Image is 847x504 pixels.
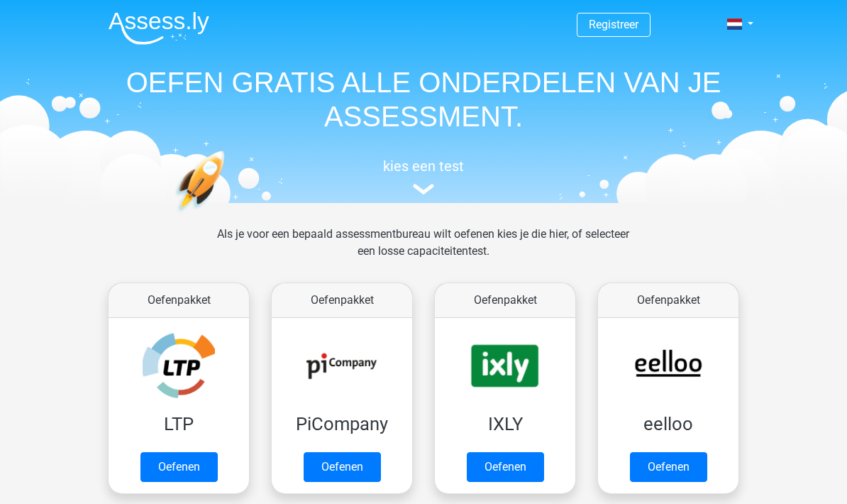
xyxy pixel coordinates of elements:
a: Registreer [589,18,638,31]
h1: OEFEN GRATIS ALLE ONDERDELEN VAN JE ASSESSMENT. [97,65,750,133]
img: oefenen [175,150,279,279]
a: Oefenen [140,452,218,482]
img: Assessly [109,11,209,45]
img: assessment [413,184,434,195]
a: Oefenen [304,452,381,482]
a: kies een test [97,158,750,195]
div: Als je voor een bepaald assessmentbureau wilt oefenen kies je die hier, of selecteer een losse ca... [206,226,641,277]
a: Oefenen [630,452,707,482]
h5: kies een test [97,158,750,175]
a: Oefenen [467,452,544,482]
